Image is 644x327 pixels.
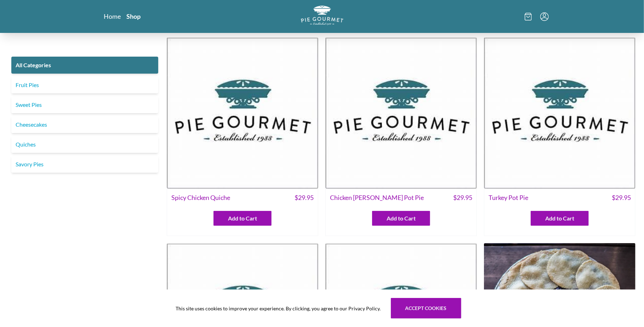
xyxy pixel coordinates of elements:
[295,193,314,202] span: $ 29.95
[540,12,549,21] button: Menu
[104,12,121,21] a: Home
[531,211,589,226] button: Add to Cart
[11,57,158,74] a: All Categories
[11,96,158,113] a: Sweet Pies
[612,193,631,202] span: $ 29.95
[167,37,318,189] img: Spicy Chicken Quiche
[11,116,158,133] a: Cheesecakes
[11,76,158,93] a: Fruit Pies
[330,193,424,202] span: Chicken [PERSON_NAME] Pot Pie
[372,211,430,226] button: Add to Cart
[489,193,528,202] span: Turkey Pot Pie
[301,6,343,27] a: Logo
[213,211,272,226] button: Add to Cart
[387,214,416,223] span: Add to Cart
[301,6,343,25] img: logo
[11,156,158,173] a: Savory Pies
[171,193,230,202] span: Spicy Chicken Quiche
[325,37,477,189] img: Chicken Curry Pot Pie
[545,214,574,223] span: Add to Cart
[391,298,461,319] button: Accept cookies
[453,193,472,202] span: $ 29.95
[127,12,141,21] a: Shop
[484,37,636,189] img: Turkey Pot Pie
[11,136,158,153] a: Quiches
[228,214,257,223] span: Add to Cart
[176,305,381,312] span: This site uses cookies to improve your experience. By clicking, you agree to our Privacy Policy.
